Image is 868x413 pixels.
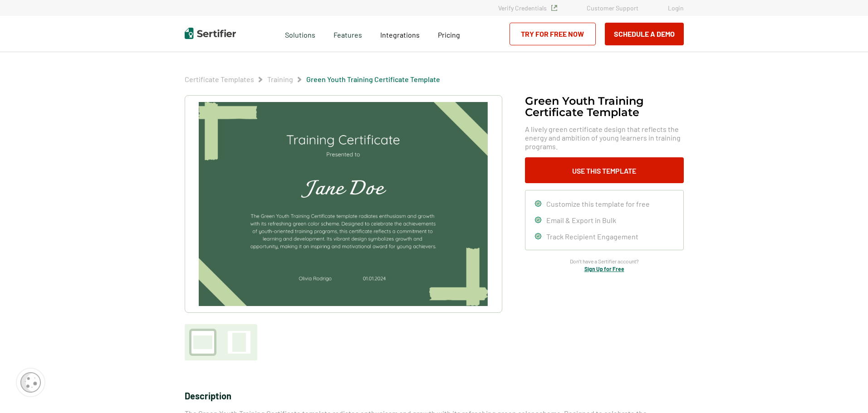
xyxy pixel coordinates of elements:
img: Green Youth Training Certificate Template [199,102,487,306]
a: Login [668,4,684,12]
a: Certificate Templates [185,75,254,83]
div: Breadcrumb [185,75,440,84]
iframe: Chat Widget [823,369,868,413]
span: Pricing [438,30,460,39]
span: Solutions [285,28,315,39]
a: Training [267,75,293,83]
span: Track Recipient Engagement [546,232,638,241]
button: Schedule a Demo [605,23,684,45]
button: Use This Template [525,157,684,183]
a: Integrations [380,28,420,39]
span: Integrations [380,30,420,39]
span: Customize this template for free [546,199,650,208]
a: Green Youth Training Certificate Template [306,75,440,83]
span: A lively green certificate design that reflects the energy and ambition of young learners in trai... [525,125,684,151]
span: Training [267,75,293,84]
a: Try for Free Now [510,23,596,45]
span: Don’t have a Sertifier account? [570,257,639,266]
a: Verify Credentials [498,4,557,12]
span: Email & Export in Bulk [546,216,616,224]
a: Customer Support [587,4,638,12]
img: Sertifier | Digital Credentialing Platform [185,28,236,39]
span: Description [185,390,231,401]
span: Features [333,28,362,39]
a: Sign Up for Free [584,266,624,272]
img: Verified [551,5,557,11]
img: Cookie Popup Icon [20,372,41,393]
span: Certificate Templates [185,75,254,84]
span: Green Youth Training Certificate Template [306,75,440,84]
h1: Green Youth Training Certificate Template [525,95,684,118]
a: Pricing [438,28,460,39]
